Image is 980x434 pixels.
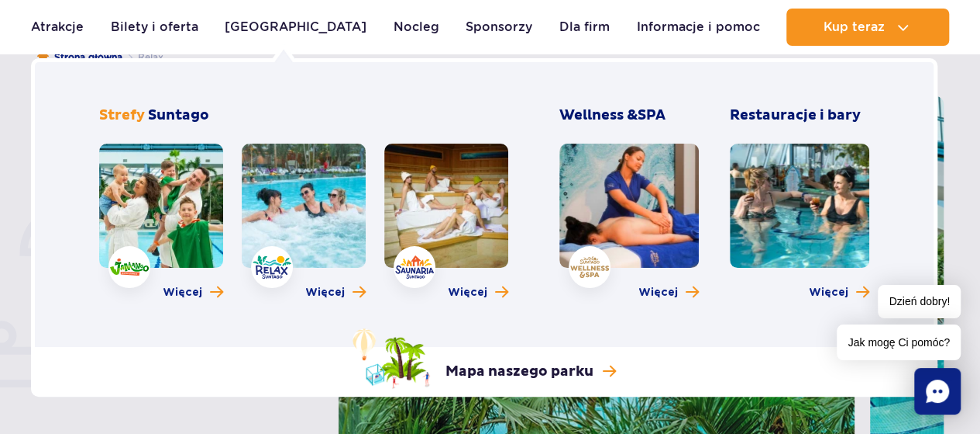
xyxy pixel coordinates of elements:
[730,106,869,125] h3: Restauracje i bary
[352,328,616,389] a: Mapa naszego parku
[148,106,209,124] span: Suntago
[638,285,699,300] a: Więcej o Wellness & SPA
[559,106,665,124] span: Wellness &
[111,9,198,46] a: Bilety i oferta
[914,368,961,415] div: Chat
[163,285,223,300] a: Więcej o strefie Jamango
[163,285,202,300] span: Więcej
[99,106,145,124] span: Strefy
[636,9,759,46] a: Informacje i pomoc
[837,325,961,360] span: Jak mogę Ci pomóc?
[445,363,593,381] p: Mapa naszego parku
[878,285,961,318] span: Dzień dobry!
[559,9,610,46] a: Dla firm
[466,9,532,46] a: Sponsorzy
[809,285,869,300] a: Więcej o Restauracje i bary
[448,285,508,300] a: Więcej o strefie Saunaria
[786,9,949,46] button: Kup teraz
[638,285,678,300] span: Więcej
[809,285,848,300] span: Więcej
[31,9,84,46] a: Atrakcje
[823,20,884,34] span: Kup teraz
[394,9,439,46] a: Nocleg
[305,285,366,300] a: Więcej o strefie Relax
[638,106,665,124] span: SPA
[305,285,345,300] span: Więcej
[225,9,366,46] a: [GEOGRAPHIC_DATA]
[448,285,487,300] span: Więcej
